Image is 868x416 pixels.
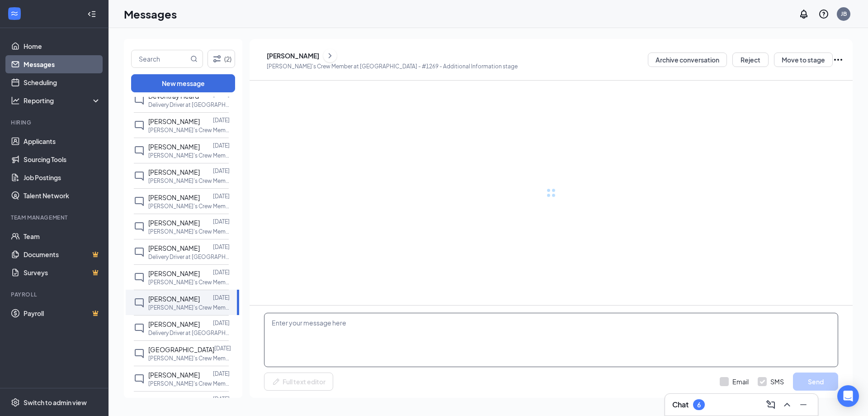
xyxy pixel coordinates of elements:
p: [DATE] [213,319,230,327]
a: Home [24,37,101,55]
a: PayrollCrown [24,304,101,322]
span: [PERSON_NAME] [148,168,200,176]
a: SurveysCrown [24,263,101,282]
p: [PERSON_NAME]'s Crew Member at [GEOGRAPHIC_DATA] - #1269 [148,380,230,387]
span: [PERSON_NAME] [148,219,200,227]
div: Payroll [11,291,99,298]
p: [PERSON_NAME]'s Crew Member at [GEOGRAPHIC_DATA] - #1269 [148,152,230,159]
svg: ChatInactive [134,272,145,283]
a: Job Postings [24,168,101,186]
p: [DATE] [213,218,230,225]
p: [DATE] [213,370,230,378]
p: [DATE] [213,167,230,175]
button: ChevronUp [780,397,794,412]
h3: Chat [672,400,689,410]
p: [DATE] [213,142,230,149]
button: Full text editorPen [264,373,333,391]
p: [DATE] [213,243,230,251]
div: Team Management [11,214,99,221]
div: Hiring [11,119,99,126]
p: [DATE] [213,294,230,301]
svg: ChatInactive [134,221,145,232]
svg: ChevronRight [325,50,335,61]
svg: ChatInactive [134,297,145,308]
span: [PERSON_NAME] [148,193,200,201]
svg: Filter [212,53,222,64]
a: Applicants [24,132,101,150]
svg: ChatInactive [134,247,145,258]
p: [DATE] [213,395,230,403]
p: Delivery Driver at [GEOGRAPHIC_DATA] - #1269 [148,101,230,109]
p: [DATE] [213,268,230,276]
div: [PERSON_NAME] [267,51,319,60]
button: Reject [732,53,769,67]
svg: ChatInactive [134,323,145,334]
svg: Settings [11,398,20,407]
span: [PERSON_NAME] [148,295,200,303]
svg: QuestionInfo [818,9,829,19]
span: [PERSON_NAME] [148,396,200,404]
svg: ChatInactive [134,196,145,207]
p: [PERSON_NAME]'s Crew Member at [GEOGRAPHIC_DATA] - #1269 [148,278,230,286]
p: [DATE] [214,344,231,352]
p: [DATE] [213,116,230,124]
button: New message [131,74,235,92]
a: DocumentsCrown [24,245,101,263]
span: [PERSON_NAME] [148,117,200,125]
a: Team [24,227,101,245]
span: [PERSON_NAME] [148,269,200,277]
svg: WorkstreamLogo [10,9,19,18]
span: [PERSON_NAME] [148,143,200,151]
p: [PERSON_NAME]'s Crew Member at [GEOGRAPHIC_DATA] - #1269 [148,126,230,134]
span: [PERSON_NAME] [148,320,200,328]
span: [GEOGRAPHIC_DATA] [148,345,214,354]
div: Switch to admin view [24,398,87,407]
svg: ChatInactive [134,120,145,131]
svg: Analysis [11,96,20,105]
p: [PERSON_NAME]'s Crew Member at [GEOGRAPHIC_DATA] - #1269 [148,202,230,210]
button: Send [793,373,838,391]
button: Move to stage [774,53,833,67]
div: 6 [697,401,701,409]
svg: Collapse [87,10,96,19]
div: JB [841,10,847,18]
p: Delivery Driver at [GEOGRAPHIC_DATA] - #1269 [148,253,230,261]
svg: ChatInactive [134,348,145,359]
button: Minimize [796,397,811,412]
p: [PERSON_NAME]'s Crew Member at [GEOGRAPHIC_DATA] - #1269 [148,177,230,185]
span: [PERSON_NAME] [148,244,200,252]
svg: ChevronUp [782,399,793,410]
button: ChevronRight [323,49,337,62]
button: Archive conversation [648,53,727,67]
input: Search [132,50,189,67]
svg: ChatInactive [134,95,145,105]
span: [PERSON_NAME] [148,371,200,379]
svg: ComposeMessage [765,399,776,410]
svg: MagnifyingGlass [190,55,198,62]
a: Scheduling [24,73,101,91]
svg: Pen [272,377,281,386]
a: Messages [24,55,101,73]
p: [PERSON_NAME]'s Crew Member at [GEOGRAPHIC_DATA] - #1269 - Additional Information stage [267,62,518,70]
p: Delivery Driver at [GEOGRAPHIC_DATA] - #1269 [148,329,230,337]
p: [DATE] [213,192,230,200]
button: ComposeMessage [764,397,778,412]
h1: Messages [124,6,177,22]
div: Open Intercom Messenger [837,385,859,407]
svg: Minimize [798,399,809,410]
p: [PERSON_NAME]'s Crew Member at [GEOGRAPHIC_DATA] - #1269 [148,354,230,362]
svg: ChatInactive [134,373,145,384]
button: Filter (2) [208,50,235,68]
svg: Notifications [798,9,809,19]
svg: Ellipses [833,54,844,65]
a: Sourcing Tools [24,150,101,168]
svg: ChatInactive [134,145,145,156]
p: [PERSON_NAME]'s Crew Member at [GEOGRAPHIC_DATA] - #1269 [148,228,230,235]
svg: ChatInactive [134,171,145,182]
div: Reporting [24,96,101,105]
a: Talent Network [24,186,101,205]
p: [PERSON_NAME]'s Crew Member at [GEOGRAPHIC_DATA] - #1269 [148,304,230,311]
